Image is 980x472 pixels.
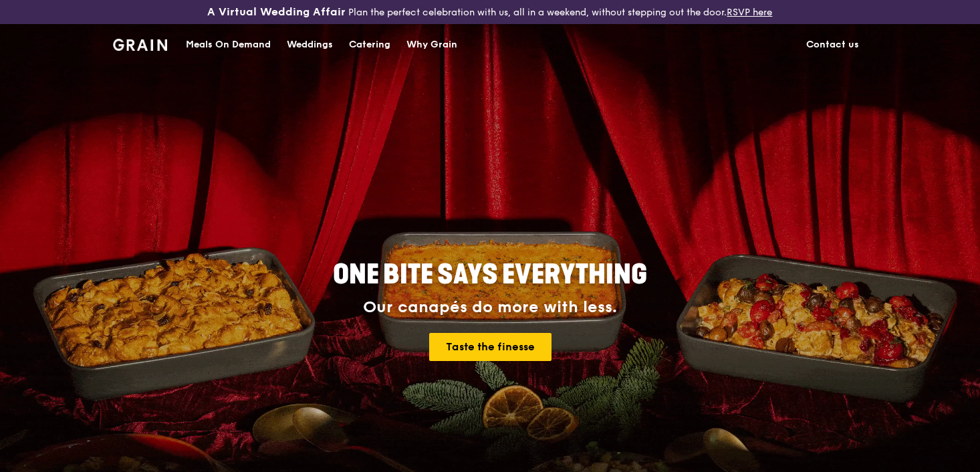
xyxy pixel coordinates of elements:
a: Weddings [279,25,341,65]
div: Weddings [287,25,333,65]
div: Why Grain [406,25,457,65]
a: GrainGrain [113,23,167,64]
h3: A Virtual Wedding Affair [207,5,346,19]
div: Our canapés do more with less. [249,298,731,317]
div: Meals On Demand [186,25,271,65]
a: Taste the finesse [429,333,552,361]
div: Catering [349,25,390,65]
span: ONE BITE SAYS EVERYTHING [333,259,647,291]
div: Plan the perfect celebration with us, all in a weekend, without stepping out the door. [163,5,816,19]
a: Contact us [798,25,867,65]
a: Why Grain [398,25,465,65]
a: Catering [341,25,398,65]
a: RSVP here [727,7,772,18]
img: Grain [113,39,167,51]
